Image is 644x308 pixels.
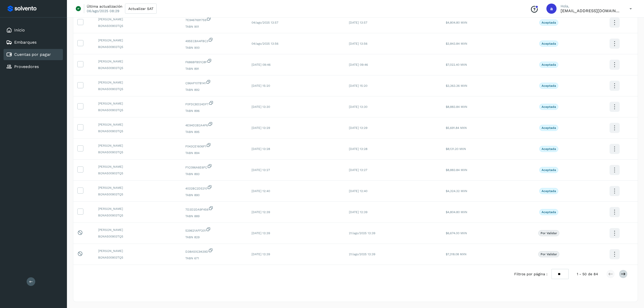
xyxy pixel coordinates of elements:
span: [PERSON_NAME] [98,101,177,106]
span: Filtros por página : [514,271,547,277]
span: [DATE] 13:57 [349,21,367,24]
span: BONA500903TQ5 [98,108,177,112]
span: 495ECBA4FBC3 [185,37,243,43]
span: 7E9467691759 [185,16,243,22]
span: BONA500903TQ5 [98,150,177,155]
span: TABN 895 [185,130,243,134]
span: [DATE] 12:40 [252,189,270,193]
span: D38A50C9439D [185,248,243,254]
span: TABN 889 [185,214,243,218]
span: F0FDCBD24DF7 [185,100,243,107]
span: [DATE] 13:29 [349,126,367,130]
span: [DATE] 12:39 [252,210,270,214]
span: TABN 671 [185,256,243,261]
span: 04/ago/2025 13:57 [252,21,278,24]
span: [DATE] 13:27 [349,168,367,172]
span: [PERSON_NAME] [98,164,177,169]
p: Por validar [541,231,557,235]
span: F043CE1606F1 [185,143,243,149]
span: $4,804.80 MXN [446,21,467,24]
div: Proveedores [4,61,63,72]
span: [PERSON_NAME] [98,80,177,85]
p: acruz@pakmailcentrooperativo.com [561,8,621,13]
span: [DATE] 13:39 [252,252,270,256]
span: [DATE] 13:39 [252,231,270,235]
span: [DATE] 13:28 [252,147,270,151]
span: [DATE] 09:46 [349,63,368,66]
span: BONA500903TQ5 [98,234,177,239]
span: 7D3D2DA9F456 [185,206,243,212]
span: 1 - 50 de 84 [577,271,598,277]
p: Aceptada [542,63,556,66]
div: Embarques [4,37,63,48]
span: BONA500903TQ5 [98,171,177,176]
span: BONA500903TQ5 [98,213,177,218]
span: $7,022.40 MXN [446,63,467,66]
span: BONA500903TQ5 [98,45,177,49]
span: 4E94D2B2A4F6 [185,122,243,128]
span: [DATE] 13:29 [252,126,270,130]
span: [DATE] 13:27 [252,168,270,172]
span: 04/ago/2025 13:56 [252,42,278,45]
span: TABN 900 [185,45,243,50]
span: [PERSON_NAME] [98,185,177,190]
span: 4032BC2D5210 [185,185,243,191]
span: BONA500903TQ5 [98,66,177,70]
span: 529621AFF201 [185,227,243,233]
span: [DATE] 13:30 [349,105,367,109]
span: [PERSON_NAME] [98,228,177,232]
span: TABN 890 [185,193,243,197]
span: 21/ago/2025 13:39 [349,252,375,256]
span: BONA500903TQ5 [98,87,177,91]
span: TABN 894 [185,151,243,155]
span: [DATE] 12:40 [349,189,367,193]
span: [PERSON_NAME] [98,143,177,148]
span: TABN 893 [185,172,243,176]
div: Cuentas por pagar [4,49,63,60]
a: Proveedores [14,64,39,69]
span: [PERSON_NAME] [98,207,177,211]
p: Aceptada [542,189,556,193]
span: [PERSON_NAME] [98,59,177,64]
span: [DATE] 13:56 [349,42,367,45]
a: Inicio [14,28,25,32]
span: [DATE] 15:20 [252,84,270,88]
span: $5,691.84 MXN [446,126,467,130]
span: [DATE] 09:46 [252,63,271,66]
p: Aceptada [542,42,556,45]
span: BONA500903TQ5 [98,255,177,260]
span: $3,843.84 MXN [446,42,467,45]
span: TABN 891 [185,66,243,71]
span: C96AF107B141 [185,79,243,85]
span: [DATE] 15:20 [349,84,367,88]
span: $3,363.36 MXN [446,84,467,88]
span: TABN 896 [185,109,243,113]
span: [PERSON_NAME] [98,122,177,127]
p: Última actualización [87,4,122,9]
span: $4,804.80 MXN [446,210,467,214]
span: $8,883.84 MXN [446,105,467,109]
span: TABN 901 [185,24,243,29]
span: $7,318.08 MXN [446,252,467,256]
span: [DATE] 13:30 [252,105,270,109]
span: F686BFB51C8F [185,58,243,64]
span: TABN 829 [185,235,243,239]
p: Aceptada [542,21,556,24]
p: Aceptada [542,84,556,88]
span: BONA500903TQ5 [98,24,177,28]
span: $8,883.84 MXN [446,168,467,172]
a: Embarques [14,40,37,45]
span: BONA500903TQ5 [98,192,177,197]
span: [DATE] 13:28 [349,147,367,151]
span: F1C096A6E6FC [185,164,243,170]
span: [DATE] 12:39 [349,210,367,214]
span: $4,324.32 MXN [446,189,467,193]
span: [PERSON_NAME] [98,38,177,43]
p: Por validar [541,252,557,256]
a: Cuentas por pagar [14,52,51,57]
span: [PERSON_NAME] [98,17,177,22]
p: 06/ago/2025 08:29 [87,9,119,13]
p: Aceptada [542,105,556,109]
span: Actualizar SAT [128,7,153,10]
p: Aceptada [542,147,556,151]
